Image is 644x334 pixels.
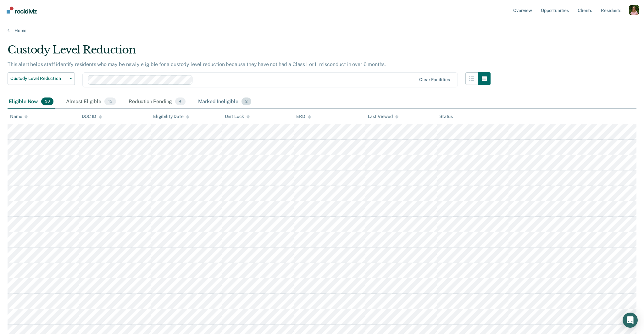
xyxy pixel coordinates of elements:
div: Clear facilities [419,77,450,82]
button: Profile dropdown button [629,5,639,15]
div: Open Intercom Messenger [623,313,638,328]
div: ERD [296,114,311,119]
button: Custody Level Reduction [8,72,75,85]
div: DOC ID [82,114,102,119]
div: Status [439,114,453,119]
div: Almost Eligible15 [65,95,117,109]
span: Custody Level Reduction [10,76,67,81]
div: Unit Lock [225,114,250,119]
span: 2 [241,97,251,106]
div: Reduction Pending4 [127,95,187,109]
div: Marked Ineligible2 [197,95,253,109]
a: Home [8,28,636,33]
span: 4 [175,97,185,106]
div: Last Viewed [368,114,398,119]
img: Recidiviz [7,7,37,14]
div: Name [10,114,28,119]
div: Eligibility Date [153,114,189,119]
div: Eligible Now30 [8,95,55,109]
div: Custody Level Reduction [8,43,491,61]
span: 30 [41,97,53,106]
p: This alert helps staff identify residents who may be newly eligible for a custody level reduction... [8,61,386,67]
span: 15 [104,97,116,106]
